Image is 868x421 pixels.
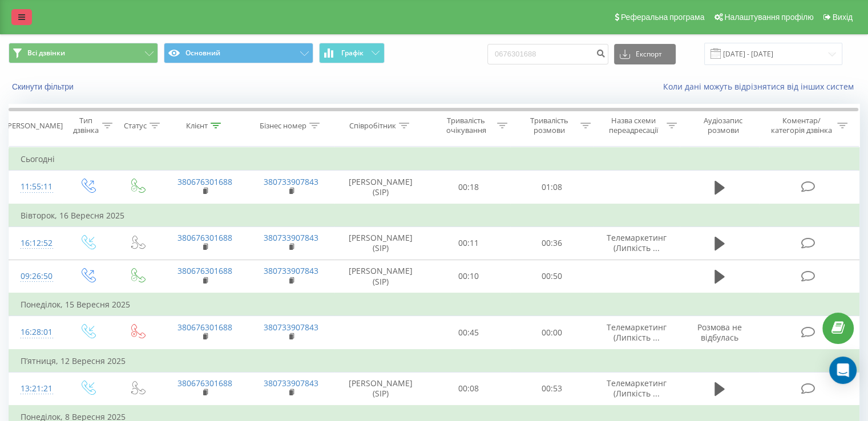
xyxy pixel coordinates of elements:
a: 380676301688 [177,322,232,333]
div: Open Intercom Messenger [829,357,857,384]
td: 00:50 [510,260,593,293]
div: Назва схеми переадресації [604,116,664,135]
div: Статус [124,121,147,131]
div: Бізнес номер [260,121,306,131]
a: 380676301688 [177,265,232,276]
div: Співробітник [349,121,396,131]
a: 380733907843 [264,322,318,333]
a: Коли дані можуть відрізнятися вiд інших систем [663,81,859,92]
td: Вівторок, 16 Вересня 2025 [9,204,859,227]
td: [PERSON_NAME] (SIP) [334,171,427,204]
div: Тривалість очікування [438,116,495,135]
div: [PERSON_NAME] [5,121,63,131]
div: 09:26:50 [21,265,51,288]
a: 380676301688 [177,232,232,243]
span: Розмова не відбулась [697,322,742,343]
td: 00:36 [510,226,593,260]
div: Клієнт [186,121,208,131]
div: 13:21:21 [21,378,51,400]
button: Графік [319,43,385,63]
div: Тип дзвінка [72,116,99,135]
td: Понеділок, 15 Вересня 2025 [9,293,859,316]
div: 16:12:52 [21,232,51,254]
a: 380676301688 [177,176,232,187]
button: Всі дзвінки [9,43,158,63]
span: Налаштування профілю [724,13,813,22]
a: 380733907843 [264,232,318,243]
span: Телемаркетинг (Липкість ... [607,232,667,253]
td: [PERSON_NAME] (SIP) [334,260,427,293]
td: 00:00 [510,316,593,350]
span: Реферальна програма [621,13,705,22]
div: Коментар/категорія дзвінка [768,116,834,135]
div: Тривалість розмови [520,116,578,135]
input: Пошук за номером [487,44,608,64]
a: 380676301688 [177,378,232,388]
button: Скинути фільтри [9,82,79,92]
span: Телемаркетинг (Липкість ... [607,378,667,399]
td: 01:08 [510,171,593,204]
td: 00:53 [510,372,593,406]
a: 380733907843 [264,176,318,187]
td: [PERSON_NAME] (SIP) [334,226,427,260]
span: Вихід [833,13,853,22]
td: 00:18 [427,171,510,204]
div: Аудіозапис розмови [690,116,757,135]
td: 00:10 [427,260,510,293]
div: 16:28:01 [21,321,51,343]
span: Всі дзвінки [27,48,65,58]
td: 00:45 [427,316,510,350]
td: 00:11 [427,226,510,260]
a: 380733907843 [264,265,318,276]
td: Сьогодні [9,148,859,171]
div: 11:55:11 [21,176,51,198]
span: Телемаркетинг (Липкість ... [607,322,667,343]
td: [PERSON_NAME] (SIP) [334,372,427,406]
span: Графік [341,49,364,57]
button: Основний [164,43,313,63]
td: 00:08 [427,372,510,406]
td: П’ятниця, 12 Вересня 2025 [9,350,859,373]
a: 380733907843 [264,378,318,388]
button: Експорт [614,44,676,64]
